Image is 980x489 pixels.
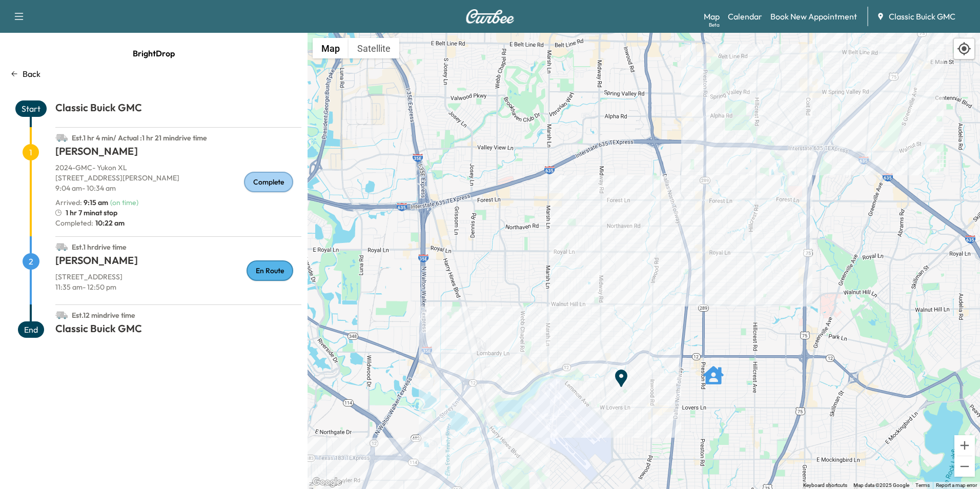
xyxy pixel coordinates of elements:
span: 1 [23,144,39,160]
p: [STREET_ADDRESS] [55,272,301,282]
span: Est. 1 hr drive time [72,242,127,252]
button: Show street map [313,38,349,58]
button: Zoom in [954,435,975,456]
p: Back [23,68,40,80]
gmp-advanced-marker: Justin Wallace [703,360,724,380]
a: Open this area in Google Maps (opens a new window) [310,476,344,489]
span: 9:15 am [84,198,108,207]
h1: Classic Buick GMC [55,321,301,340]
span: Start [15,100,47,117]
p: Arrived : [55,197,108,208]
img: Curbee Logo [465,9,515,24]
a: MapBeta [704,10,720,23]
span: Est. 1 hr 4 min / Actual : 1 hr 21 min drive time [72,133,207,142]
button: Zoom out [954,456,975,477]
a: Report a map error [936,482,977,488]
img: Google [310,476,344,489]
span: BrightDrop [133,43,175,64]
a: Terms (opens in new tab) [915,482,930,488]
div: En Route [247,260,293,281]
p: 2024 - GMC - Yukon XL [55,162,301,173]
div: Beta [709,21,720,29]
span: 1 hr 7 min at stop [66,208,117,218]
button: Show satellite imagery [349,38,399,58]
span: ( on time ) [110,198,138,207]
gmp-advanced-marker: End Point [611,363,631,383]
h1: [PERSON_NAME] [55,253,301,272]
h1: [PERSON_NAME] [55,144,301,162]
span: 10:22 am [93,218,125,228]
button: Keyboard shortcuts [803,482,847,489]
p: 11:35 am - 12:50 pm [55,282,301,292]
div: Complete [244,172,293,192]
span: Map data ©2025 Google [853,482,909,488]
a: Book New Appointment [770,10,857,23]
a: Calendar [728,10,762,23]
span: End [18,321,44,338]
p: 9:04 am - 10:34 am [55,183,301,193]
h1: Classic Buick GMC [55,100,301,119]
span: Classic Buick GMC [889,10,955,23]
span: Est. 12 min drive time [72,311,135,320]
p: [STREET_ADDRESS][PERSON_NAME] [55,173,301,183]
p: Completed: [55,218,301,228]
div: Recenter map [953,38,975,59]
span: 2 [23,253,39,270]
